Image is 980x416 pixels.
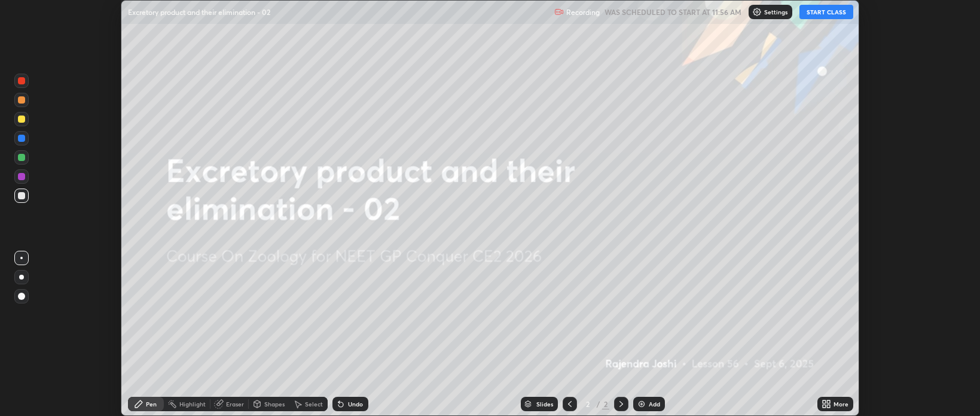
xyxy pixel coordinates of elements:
[348,401,363,407] div: Undo
[834,401,848,407] div: More
[605,7,741,17] h5: WAS SCHEDULED TO START AT 11:56 AM
[264,401,285,407] div: Shapes
[179,401,206,407] div: Highlight
[128,7,270,17] p: Excretory product and their elimination - 02
[596,400,600,408] div: /
[799,5,853,19] button: START CLASS
[582,400,594,408] div: 2
[752,7,762,17] img: class-settings-icons
[764,9,787,15] p: Settings
[602,399,609,409] div: 2
[305,401,323,407] div: Select
[554,7,564,17] img: recording.375f2c34.svg
[226,401,244,407] div: Eraser
[146,401,157,407] div: Pen
[637,399,646,409] img: add-slide-button
[649,401,660,407] div: Add
[566,8,600,17] p: Recording
[536,401,553,407] div: Slides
